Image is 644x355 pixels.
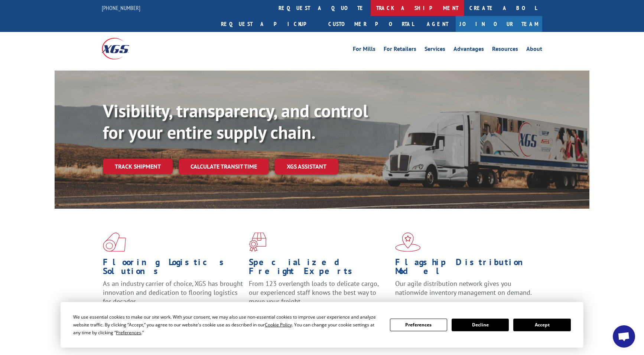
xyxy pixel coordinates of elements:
[249,279,389,312] p: From 123 overlength loads to delicate cargo, our experienced staff knows the best way to move you...
[103,99,368,144] b: Visibility, transparency, and control for your entire supply chain.
[384,46,416,54] a: For Retailers
[425,46,445,54] a: Services
[419,16,456,32] a: Agent
[513,319,570,331] button: Accept
[492,46,518,54] a: Resources
[323,16,419,32] a: Customer Portal
[215,16,323,32] a: Request a pickup
[249,232,266,252] img: xgs-icon-focused-on-flooring-red
[353,46,375,54] a: For Mills
[275,159,338,175] a: XGS ASSISTANT
[395,232,421,252] img: xgs-icon-flagship-distribution-model-red
[526,46,542,54] a: About
[265,322,292,328] span: Cookie Policy
[395,258,536,279] h1: Flagship Distribution Model
[103,279,243,306] span: As an industry carrier of choice, XGS has brought innovation and dedication to flooring logistics...
[179,159,269,175] a: Calculate transit time
[395,279,532,297] span: Our agile distribution network gives you nationwide inventory management on demand.
[390,319,447,331] button: Preferences
[102,4,140,12] a: [PHONE_NUMBER]
[73,313,381,336] div: We use essential cookies to make our site work. With your consent, we may also use non-essential ...
[453,46,484,54] a: Advantages
[452,319,509,331] button: Decline
[61,302,583,348] div: Cookie Consent Prompt
[103,159,173,174] a: Track shipment
[613,325,635,348] div: Open chat
[456,16,542,32] a: Join Our Team
[103,258,243,279] h1: Flooring Logistics Solutions
[116,329,141,336] span: Preferences
[249,258,389,279] h1: Specialized Freight Experts
[103,232,126,252] img: xgs-icon-total-supply-chain-intelligence-red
